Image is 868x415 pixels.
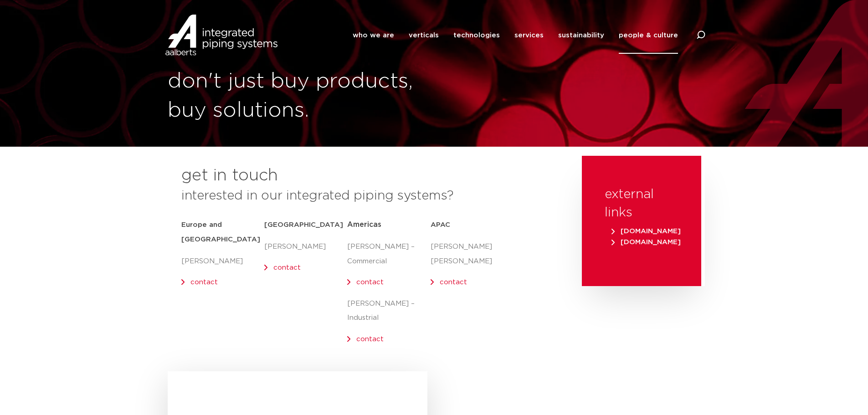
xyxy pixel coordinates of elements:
[347,221,381,228] span: Americas
[431,240,514,269] p: [PERSON_NAME] [PERSON_NAME]
[609,239,683,246] a: [DOMAIN_NAME]
[181,187,559,205] h3: interested in our integrated piping systems?
[619,17,678,54] a: people & culture
[347,240,430,269] p: [PERSON_NAME] – Commercial
[609,228,683,235] a: [DOMAIN_NAME]
[431,218,514,232] h5: APAC
[181,221,260,243] strong: Europe and [GEOGRAPHIC_DATA]
[168,67,430,125] h1: don't just buy products, buy solutions.
[264,240,347,254] p: [PERSON_NAME]
[514,17,544,54] a: services
[453,17,500,54] a: technologies
[273,264,301,271] a: contact
[190,279,218,286] a: contact
[264,218,347,232] h5: [GEOGRAPHIC_DATA]
[353,17,394,54] a: who we are
[356,336,384,343] a: contact
[181,165,278,187] h2: get in touch
[356,279,384,286] a: contact
[181,254,264,269] p: [PERSON_NAME]
[347,297,430,326] p: [PERSON_NAME] – Industrial
[611,228,681,235] span: [DOMAIN_NAME]
[353,17,678,54] nav: Menu
[440,279,467,286] a: contact
[409,17,439,54] a: verticals
[558,17,604,54] a: sustainability
[611,239,681,246] span: [DOMAIN_NAME]
[605,185,678,222] h3: external links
